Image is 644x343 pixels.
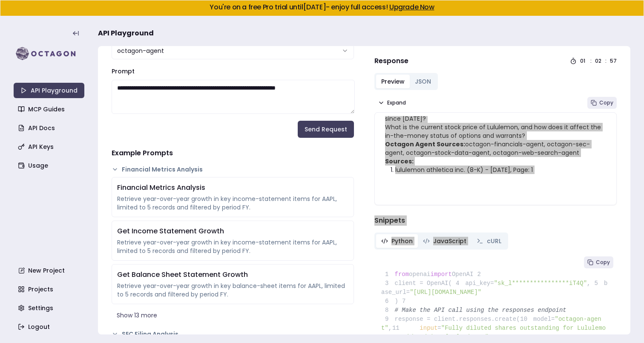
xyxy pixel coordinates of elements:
[14,102,85,117] a: MCP Guides
[385,140,465,148] strong: Octagon Agent Sources:
[385,157,414,166] strong: Sources:
[410,75,436,88] button: JSON
[398,297,412,306] span: 7
[7,4,637,11] h5: You're on a free Pro trial until [DATE] - enjoy full access!
[533,316,555,323] span: model=
[580,58,587,64] div: 01
[433,237,466,245] span: JavaScript
[590,279,604,288] span: 5
[395,166,533,174] a: lululemon athletica inc. (8-K) - [DATE], Page: 1
[112,67,135,76] label: Prompt
[395,271,409,278] span: from
[381,297,395,306] span: 6
[14,282,85,297] a: Projects
[381,325,606,340] span: "Fully diluted shares outstanding for Lululemon. Provide with calculations."
[395,307,566,314] span: # Make the API call using the responses endpoint
[599,99,613,106] span: Copy
[14,83,84,98] a: API Playground
[473,270,487,279] span: 2
[14,263,85,278] a: New Project
[385,140,606,157] p: octagon-financials-agent, octagon-sec-agent, octagon-stock-data-agent, octagon-web-search-agent
[117,270,348,280] div: Get Balance Sheet Statement Growth
[117,183,348,193] div: Financial Metrics Analysis
[391,237,413,245] span: Python
[376,75,410,88] button: Preview
[14,300,85,316] a: Settings
[596,259,610,266] span: Copy
[381,306,395,315] span: 8
[465,280,494,287] span: api_key=
[410,289,481,296] span: "[URL][DOMAIN_NAME]"
[112,308,354,323] button: Show 13 more
[587,280,590,287] span: ,
[520,315,534,324] span: 10
[117,226,348,236] div: Get Income Statement Growth
[381,316,520,323] span: response = client.responses.create(
[374,56,408,66] h4: Response
[610,58,617,64] div: 57
[392,324,405,333] span: 11
[14,120,85,136] a: API Docs
[452,271,473,278] span: OpenAI
[385,123,606,140] li: What is the current stock price of Lululemon, and how does it affect the in-the-money status of o...
[437,325,441,331] span: =
[98,28,154,38] span: API Playground
[487,237,501,245] span: cURL
[374,97,409,109] button: Expand
[587,97,617,109] button: Copy
[381,279,395,288] span: 3
[584,256,613,268] button: Copy
[590,58,592,64] div: :
[374,215,617,226] h4: Snippets
[381,270,395,279] span: 1
[431,271,452,278] span: import
[409,271,430,278] span: openai
[605,58,607,64] div: :
[14,319,85,334] a: Logout
[452,279,466,288] span: 4
[117,195,348,212] div: Retrieve year-over-year growth in key income-statement items for AAPL, limited to 5 records and f...
[14,158,85,173] a: Usage
[381,315,395,324] span: 9
[117,238,348,255] div: Retrieve year-over-year growth in key income-statement items for AAPL, limited to 5 records and f...
[112,330,354,338] button: SEC Filing Analysis
[112,148,354,158] h4: Example Prompts
[381,280,452,287] span: client = OpenAI(
[388,325,392,331] span: ,
[112,165,354,174] button: Financial Metrics Analysis
[14,139,85,154] a: API Keys
[387,99,406,106] span: Expand
[420,325,437,331] span: input
[117,282,348,299] div: Retrieve year-over-year growth in key balance-sheet items for AAPL, limited to 5 records and filt...
[595,58,602,64] div: 02
[381,298,398,305] span: )
[14,45,84,62] img: logo-rect-yK7x_WSZ.svg
[298,121,354,138] button: Send Request
[389,2,434,12] a: Upgrade Now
